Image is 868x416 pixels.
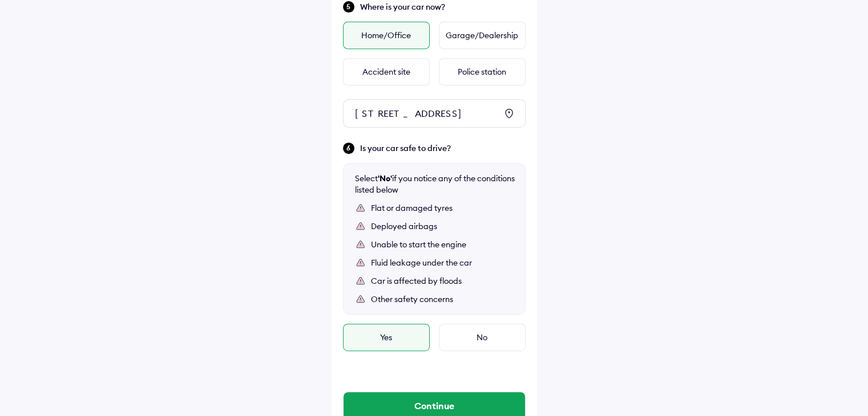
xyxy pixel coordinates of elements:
div: Unable to start the engine [371,239,514,250]
div: Flat or damaged tyres [371,202,514,214]
div: Home/Office [343,22,430,49]
div: Police station [439,58,526,85]
div: Garage/Dealership [439,22,526,49]
div: Other safety concerns [371,293,514,305]
div: No [439,324,526,351]
div: Yes [343,324,430,351]
div: [STREET_ADDRESS] [355,108,496,119]
span: Where is your car now? [360,1,526,13]
div: Accident site [343,58,430,85]
div: Deployed airbags [371,221,514,232]
b: 'No' [378,173,392,183]
span: Is your car safe to drive? [360,142,526,154]
div: Fluid leakage under the car [371,257,514,268]
div: Select if you notice any of the conditions listed below [355,173,515,195]
div: Car is affected by floods [371,275,514,287]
